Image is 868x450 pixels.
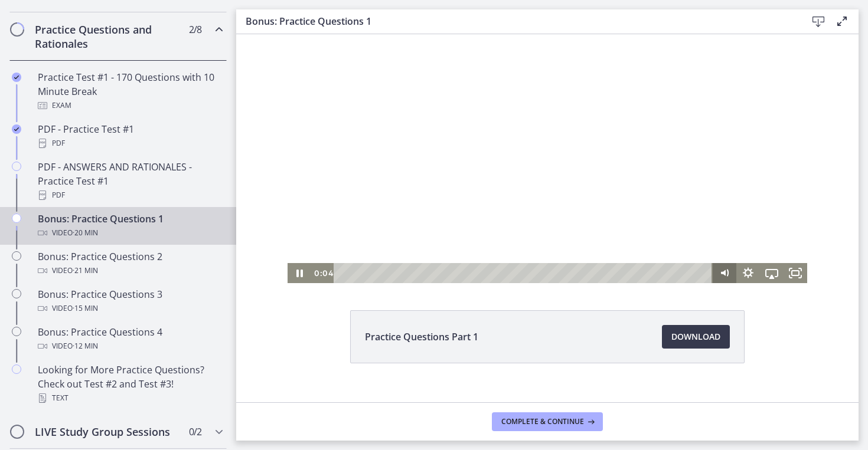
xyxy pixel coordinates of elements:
span: 0 / 2 [189,425,201,439]
div: Video [38,301,222,316]
div: Video [38,339,222,353]
h3: Bonus: Practice Questions 1 [246,14,788,28]
div: Bonus: Practice Questions 3 [38,287,222,316]
span: Practice Questions Part 1 [365,330,478,344]
div: Exam [38,98,222,113]
h2: Practice Questions and Rationales [35,22,179,51]
span: · 20 min [73,226,98,240]
div: Video [38,264,222,278]
div: PDF [38,188,222,202]
div: Practice Test #1 - 170 Questions with 10 Minute Break [38,70,222,113]
i: Completed [12,73,21,82]
div: Video [38,226,222,240]
span: · 21 min [73,264,98,278]
div: Text [38,391,222,405]
span: Download [671,330,720,344]
span: · 12 min [73,339,98,353]
span: 2 / 8 [189,22,201,37]
span: · 15 min [73,301,98,316]
div: Bonus: Practice Questions 1 [38,212,222,240]
a: Download [662,325,730,349]
div: Bonus: Practice Questions 2 [38,249,222,278]
div: Looking for More Practice Questions? Check out Test #2 and Test #3! [38,363,222,405]
div: PDF - Practice Test #1 [38,122,222,150]
div: Bonus: Practice Questions 4 [38,325,222,353]
span: Complete & continue [501,417,584,426]
button: Complete & continue [492,412,603,431]
h2: LIVE Study Group Sessions [35,425,179,439]
i: Completed [12,124,21,134]
div: PDF [38,136,222,150]
div: PDF - ANSWERS AND RATIONALES - Practice Test #1 [38,160,222,202]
